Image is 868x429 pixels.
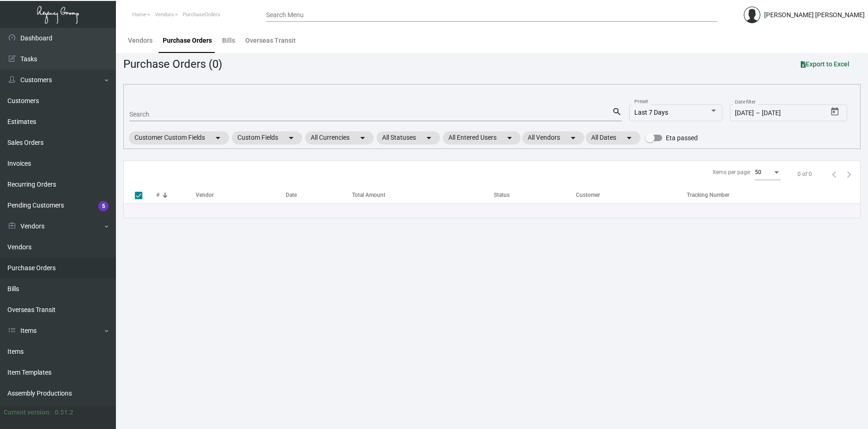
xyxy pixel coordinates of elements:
div: Status [494,191,510,199]
span: – [756,110,760,117]
button: Export to Excel [793,56,857,72]
div: 0 of 0 [798,170,812,178]
button: Open calendar [828,104,842,119]
mat-icon: arrow_drop_down [357,132,368,143]
button: Next page [842,167,856,182]
div: # [156,191,196,199]
mat-icon: search [612,106,622,117]
mat-select: Items per page: [755,169,781,176]
mat-icon: arrow_drop_down [423,132,434,143]
input: End date [762,110,806,117]
mat-icon: arrow_drop_down [286,132,297,143]
div: Total Amount [352,191,494,199]
div: Vendor [196,191,214,199]
mat-chip: Custom Fields [232,131,302,144]
span: Vendors [155,12,174,18]
div: Purchase Orders [163,36,212,45]
div: Overseas Transit [245,36,296,45]
div: Customer [576,191,686,199]
span: Export to Excel [801,60,849,68]
mat-icon: arrow_drop_down [504,132,515,143]
div: Total Amount [352,191,385,199]
div: [PERSON_NAME] [PERSON_NAME] [764,10,865,20]
span: PurchaseOrders [183,12,220,18]
mat-chip: All Dates [586,131,640,144]
div: Vendor [196,191,286,199]
span: Eta passed [666,132,698,143]
div: Tracking Number [687,191,860,199]
input: Start date [735,110,754,117]
div: Tracking Number [687,191,729,199]
mat-chip: All Currencies [305,131,374,144]
mat-chip: All Statuses [377,131,440,144]
span: Last 7 Days [634,109,668,116]
div: Status [494,191,576,199]
div: Bills [222,36,235,45]
div: Vendors [128,36,153,45]
div: Date [286,191,297,199]
div: Current version: [4,408,51,417]
mat-icon: arrow_drop_down [568,132,579,143]
span: 50 [755,169,761,175]
div: Customer [576,191,600,199]
mat-chip: Customer Custom Fields [129,131,229,144]
div: 0.51.2 [55,408,73,417]
mat-chip: All Entered Users [443,131,521,144]
mat-icon: arrow_drop_down [624,132,635,143]
img: admin@bootstrapmaster.com [744,6,760,23]
div: # [156,191,160,199]
button: Previous page [827,167,842,182]
mat-chip: All Vendors [522,131,584,144]
mat-icon: arrow_drop_down [212,132,223,143]
div: Items per page: [713,168,751,176]
div: Date [286,191,352,199]
div: Purchase Orders (0) [123,56,222,72]
span: Home [132,12,146,18]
